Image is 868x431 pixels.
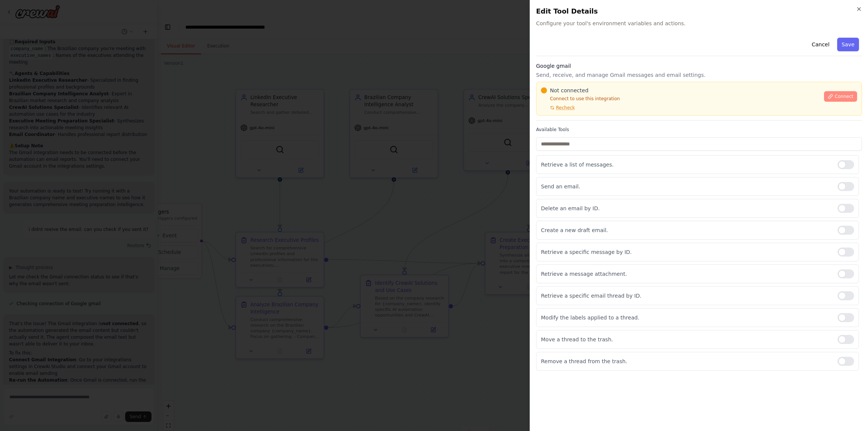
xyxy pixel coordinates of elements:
[807,38,834,51] button: Cancel
[536,62,862,70] h3: Google gmail
[541,96,820,102] p: Connect to use this integration
[541,105,575,111] button: Recheck
[541,314,832,321] p: Modify the labels applied to a thread.
[556,105,575,111] span: Recheck
[824,91,857,102] button: Connect
[541,226,832,234] p: Create a new draft email.
[541,292,832,300] p: Retrieve a specific email thread by ID.
[541,270,832,278] p: Retrieve a message attachment.
[541,183,832,190] p: Send an email.
[536,20,862,27] span: Configure your tool's environment variables and actions.
[541,358,832,365] p: Remove a thread from the trash.
[837,38,859,51] button: Save
[536,6,862,17] h2: Edit Tool Details
[541,248,832,256] p: Retrieve a specific message by ID.
[541,161,832,168] p: Retrieve a list of messages.
[835,93,853,99] span: Connect
[541,336,832,343] p: Move a thread to the trash.
[541,205,832,212] p: Delete an email by ID.
[536,127,862,133] label: Available Tools
[550,87,588,94] span: Not connected
[536,71,862,79] p: Send, receive, and manage Gmail messages and email settings.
